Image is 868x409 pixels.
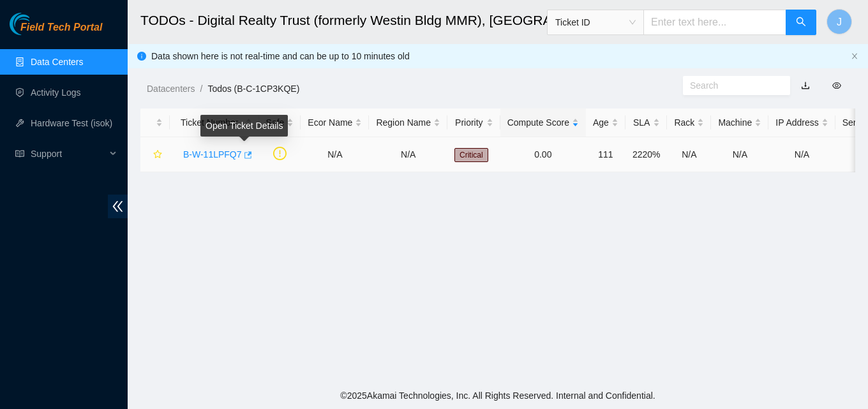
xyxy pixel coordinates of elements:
td: N/A [768,137,835,172]
a: Hardware Test (isok) [31,118,112,128]
span: star [153,150,162,160]
button: star [147,144,163,165]
a: Activity Logs [31,87,81,98]
a: B-W-11LPFQ7 [183,149,242,160]
td: N/A [667,137,711,172]
span: Field Tech Portal [20,22,102,34]
td: N/A [301,137,369,172]
a: Akamai TechnologiesField Tech Portal [10,23,102,40]
span: Ticket ID [555,13,636,32]
span: eye [832,81,841,90]
button: download [791,75,819,96]
input: Search [690,78,773,93]
span: exclamation-circle [273,147,287,160]
td: 0.00 [500,137,586,172]
span: J [837,14,842,30]
a: Datacenters [147,84,195,94]
span: / [200,84,202,94]
button: close [851,52,858,61]
footer: © 2025 Akamai Technologies, Inc. All Rights Reserved. Internal and Confidential. [128,382,868,409]
span: Critical [454,148,488,162]
input: Enter text here... [643,10,786,35]
span: double-left [108,195,128,218]
a: Todos (B-C-1CP3KQE) [207,84,299,94]
img: Akamai Technologies [10,13,64,35]
td: 2220% [625,137,668,172]
button: search [786,10,816,35]
a: Data Centers [31,57,83,67]
td: 111 [586,137,625,172]
span: read [15,149,24,158]
a: download [801,80,810,91]
span: search [796,17,806,29]
div: Open Ticket Details [200,115,288,137]
td: N/A [369,137,447,172]
button: J [827,9,852,34]
td: N/A [711,137,768,172]
span: Support [31,141,106,167]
